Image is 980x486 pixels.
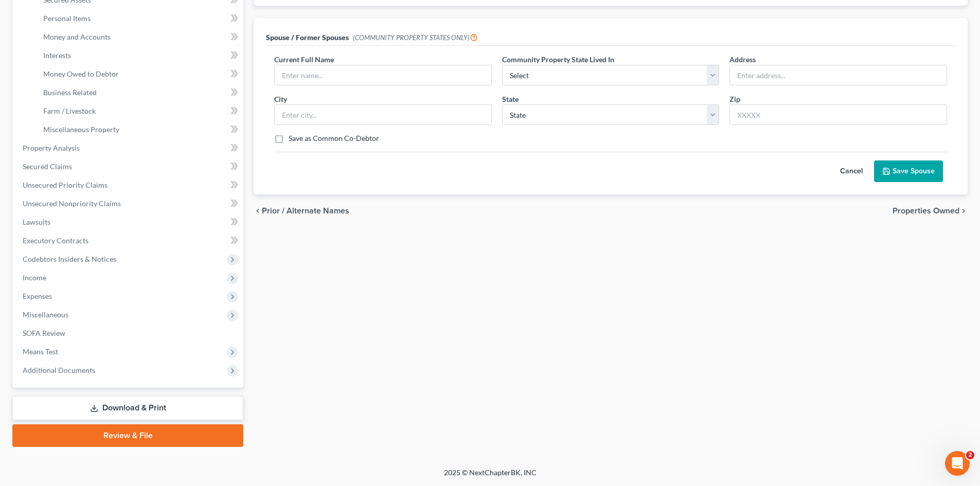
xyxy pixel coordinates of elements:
a: Executory Contracts [14,231,243,250]
span: Lawsuits [23,218,50,226]
iframe: Intercom live chat [945,451,970,476]
span: (COMMUNITY PROPERTY STATES ONLY) [353,33,478,42]
label: Address [729,54,756,65]
span: Means Test [23,347,58,356]
span: Money and Accounts [43,32,111,41]
span: Executory Contracts [23,236,88,245]
div: 2025 © NextChapterBK, INC [197,467,783,486]
span: Personal Items [43,14,91,23]
label: City [274,94,287,104]
a: Personal Items [35,9,243,28]
a: Farm / Livestock [35,102,243,120]
a: Money and Accounts [35,28,243,46]
span: Additional Documents [23,366,95,374]
a: Lawsuits [14,213,243,231]
span: Unsecured Priority Claims [23,181,108,189]
span: Prior / Alternate Names [262,207,349,215]
span: Codebtors Insiders & Notices [23,255,116,263]
a: Download & Print [12,396,243,420]
i: chevron_right [959,207,968,215]
a: Unsecured Nonpriority Claims [14,194,243,213]
a: Property Analysis [14,139,243,157]
label: State [502,94,519,104]
span: Money Owed to Debtor [43,69,119,78]
a: Miscellaneous Property [35,120,243,139]
span: 2 [966,451,974,459]
span: Community Property State Lived In [502,55,614,64]
span: Business Related [43,88,97,97]
span: SOFA Review [23,329,65,337]
label: Zip [729,94,740,104]
span: Income [23,273,46,282]
a: Business Related [35,83,243,102]
label: Save as Common Co-Debtor [289,133,379,143]
input: Enter city... [275,105,491,124]
a: Interests [35,46,243,65]
span: Secured Claims [23,162,72,171]
span: Current Full Name [274,55,334,64]
span: Unsecured Nonpriority Claims [23,199,121,208]
span: Properties Owned [893,207,959,215]
input: Enter name... [275,65,491,85]
span: Miscellaneous Property [43,125,119,134]
span: Farm / Livestock [43,106,96,115]
button: chevron_left Prior / Alternate Names [254,207,349,215]
i: chevron_left [254,207,262,215]
a: Money Owed to Debtor [35,65,243,83]
input: XXXXX [729,104,947,125]
button: Cancel [829,161,874,182]
button: Properties Owned chevron_right [893,207,968,215]
span: Expenses [23,292,52,300]
a: SOFA Review [14,324,243,343]
a: Secured Claims [14,157,243,176]
input: Enter address... [730,65,947,85]
span: Interests [43,51,71,60]
button: Save Spouse [874,160,943,182]
a: Unsecured Priority Claims [14,176,243,194]
span: Spouse / Former Spouses [266,33,349,42]
span: Property Analysis [23,143,80,152]
span: Miscellaneous [23,310,68,319]
a: Review & File [12,424,243,447]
